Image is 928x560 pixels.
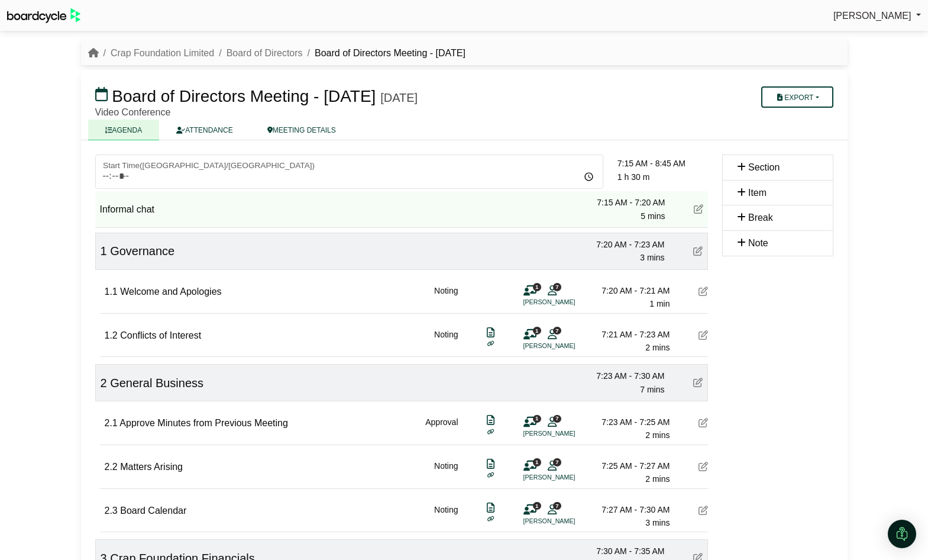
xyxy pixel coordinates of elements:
[748,238,768,248] span: Note
[112,87,376,105] span: Board of Directors Meeting - [DATE]
[587,328,670,341] div: 7:21 AM - 7:23 AM
[761,86,833,108] button: Export
[533,327,541,334] span: 1
[119,418,288,428] span: Approve Minutes from Previous Meeting
[553,327,561,334] span: 7
[88,120,160,140] a: AGENDA
[583,196,665,209] div: 7:15 AM - 7:20 AM
[888,520,916,548] div: Open Intercom Messenger
[553,283,561,291] span: 7
[533,415,541,423] span: 1
[645,343,670,352] span: 2 mins
[523,429,612,439] li: [PERSON_NAME]
[110,244,174,258] span: Governance
[101,376,107,390] span: 2
[645,474,670,484] span: 2 mins
[434,503,458,530] div: Noting
[250,120,353,140] a: MEETING DETAILS
[425,416,458,442] div: Approval
[553,502,561,510] span: 7
[100,204,154,214] span: Informal chat
[303,46,465,61] li: Board of Directors Meeting - [DATE]
[641,211,665,221] span: 5 mins
[582,238,665,251] div: 7:20 AM - 7:23 AM
[645,430,670,440] span: 2 mins
[105,287,118,297] span: 1.1
[105,506,118,516] span: 2.3
[553,458,561,466] span: 7
[227,48,303,58] a: Board of Directors
[523,472,612,482] li: [PERSON_NAME]
[110,376,203,390] span: General Business
[640,253,664,262] span: 3 mins
[120,330,201,340] span: Conflicts of Interest
[533,502,541,510] span: 1
[434,459,458,486] div: Noting
[617,172,649,182] span: 1 h 30 m
[833,8,921,24] a: [PERSON_NAME]
[434,284,458,311] div: Noting
[120,287,221,297] span: Welcome and Apologies
[159,120,250,140] a: ATTENDANCE
[582,369,665,382] div: 7:23 AM - 7:30 AM
[120,462,183,472] span: Matters Arising
[533,283,541,291] span: 1
[587,503,670,516] div: 7:27 AM - 7:30 AM
[748,188,767,198] span: Item
[640,385,664,394] span: 7 mins
[553,415,561,423] span: 7
[649,299,670,308] span: 1 min
[587,416,670,429] div: 7:23 AM - 7:25 AM
[101,244,107,258] span: 1
[95,107,171,117] span: Video Conference
[111,48,214,58] a: Crap Foundation Limited
[88,46,465,61] nav: breadcrumb
[120,506,186,516] span: Board Calendar
[587,284,670,297] div: 7:20 AM - 7:21 AM
[748,162,780,172] span: Section
[523,341,612,351] li: [PERSON_NAME]
[748,213,773,223] span: Break
[523,297,612,307] li: [PERSON_NAME]
[533,458,541,466] span: 1
[105,418,118,428] span: 2.1
[587,459,670,472] div: 7:25 AM - 7:27 AM
[380,91,418,105] div: [DATE]
[434,328,458,355] div: Noting
[617,157,708,170] div: 7:15 AM - 8:45 AM
[7,8,80,23] img: BoardcycleBlackGreen-aaafeed430059cb809a45853b8cf6d952af9d84e6e89e1f1685b34bfd5cb7d64.svg
[105,462,118,472] span: 2.2
[833,11,911,21] span: [PERSON_NAME]
[582,545,665,558] div: 7:30 AM - 7:35 AM
[645,518,670,527] span: 3 mins
[523,516,612,526] li: [PERSON_NAME]
[105,330,118,340] span: 1.2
